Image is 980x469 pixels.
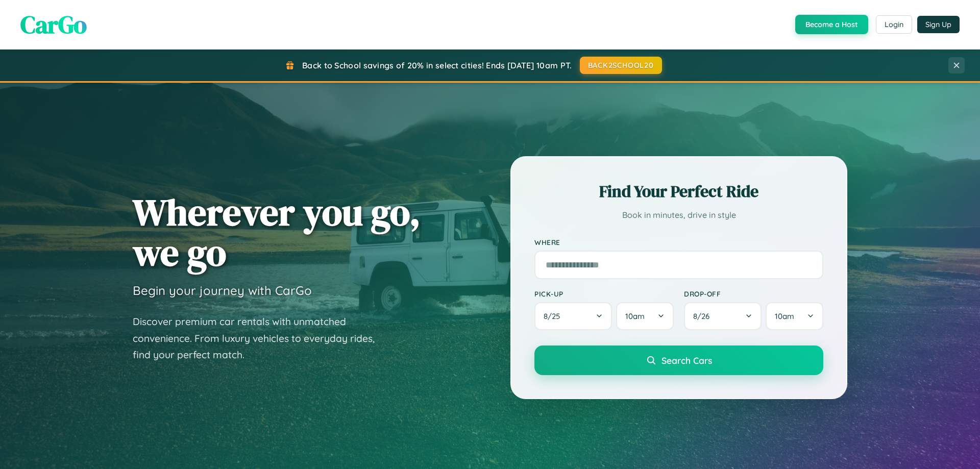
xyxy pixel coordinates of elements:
button: Become a Host [795,15,868,34]
span: 8 / 25 [544,311,565,321]
label: Where [534,238,823,246]
label: Pick-up [534,289,674,298]
button: Login [876,15,912,34]
span: 10am [625,311,645,321]
span: Back to School savings of 20% in select cities! Ends [DATE] 10am PT. [302,60,572,70]
span: Search Cars [661,355,712,366]
span: CarGo [20,8,87,41]
button: Search Cars [534,345,823,375]
button: 8/26 [684,302,762,330]
button: BACK2SCHOOL20 [580,57,662,74]
span: 10am [775,311,794,321]
button: 10am [766,302,823,330]
h1: Wherever you go, we go [133,192,421,273]
span: 8 / 26 [693,311,715,321]
button: 10am [616,302,674,330]
button: Sign Up [917,16,960,33]
h2: Find Your Perfect Ride [534,180,823,203]
h3: Begin your journey with CarGo [133,283,312,298]
p: Discover premium car rentals with unmatched convenience. From luxury vehicles to everyday rides, ... [133,313,388,363]
button: 8/25 [534,302,612,330]
p: Book in minutes, drive in style [534,208,823,223]
label: Drop-off [684,289,823,298]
